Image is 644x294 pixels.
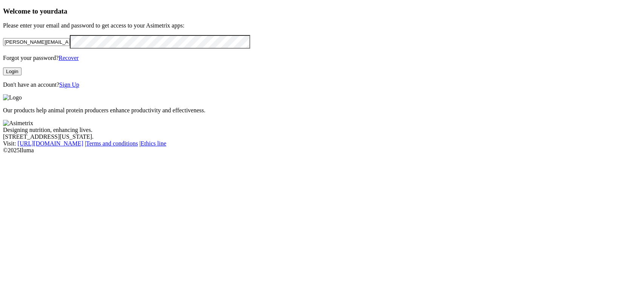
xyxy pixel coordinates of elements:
[3,38,70,46] input: Your email
[58,55,78,61] a: Recover
[3,55,641,61] p: Forgot your password?
[141,140,166,147] a: Ethics line
[3,120,33,127] img: Asimetrix
[54,7,67,15] span: data
[3,107,641,114] p: Our products help animal protein producers enhance productivity and effectiveness.
[3,81,641,88] p: Don't have an account?
[3,140,641,147] div: Visit : | |
[3,7,641,15] h3: Welcome to your
[3,127,641,133] div: Designing nutrition, enhancing lives.
[3,22,641,29] p: Please enter your email and password to get access to your Asimetrix apps:
[3,67,22,75] button: Login
[3,94,22,101] img: Logo
[3,147,641,154] div: © 2025 Iluma
[18,140,83,147] a: [URL][DOMAIN_NAME]
[59,81,79,88] a: Sign Up
[86,140,138,147] a: Terms and conditions
[3,133,641,140] div: [STREET_ADDRESS][US_STATE].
